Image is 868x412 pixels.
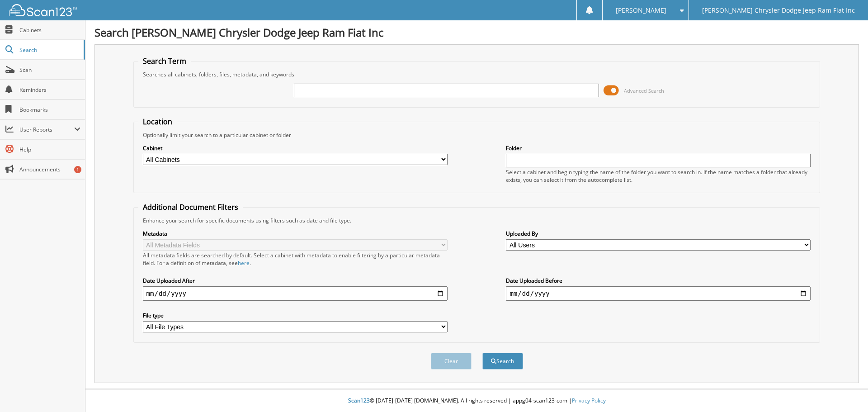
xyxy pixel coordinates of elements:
span: User Reports [19,126,74,133]
span: [PERSON_NAME] [616,8,666,13]
label: Date Uploaded After [143,277,448,284]
div: Optionally limit your search to a particular cabinet or folder [138,131,816,139]
span: Search [19,46,79,54]
label: Uploaded By [506,230,811,237]
span: [PERSON_NAME] Chrysler Dodge Jeep Ram Fiat Inc [702,8,855,13]
div: Select a cabinet and begin typing the name of the folder you want to search in. If the name match... [506,168,811,184]
span: Scan [19,66,80,74]
span: Reminders [19,86,80,94]
div: Searches all cabinets, folders, files, metadata, and keywords [138,71,816,78]
span: Bookmarks [19,106,80,114]
span: Announcements [19,166,80,173]
button: Clear [431,353,472,369]
label: Date Uploaded Before [506,277,811,284]
div: All metadata fields are searched by default. Select a cabinet with metadata to enable filtering b... [143,251,448,267]
div: Enhance your search for specific documents using filters such as date and file type. [138,217,816,224]
input: end [506,286,811,301]
legend: Search Term [138,56,191,66]
div: 1 [74,166,81,173]
label: Folder [506,144,811,152]
a: here [238,259,250,267]
label: Cabinet [143,144,448,152]
label: Metadata [143,230,448,237]
legend: Additional Document Filters [138,202,243,212]
label: File type [143,312,448,319]
span: Cabinets [19,26,80,34]
img: scan123-logo-white.svg [9,4,77,16]
legend: Location [138,117,177,127]
h1: Search [PERSON_NAME] Chrysler Dodge Jeep Ram Fiat Inc [94,25,859,40]
div: © [DATE]-[DATE] [DOMAIN_NAME]. All rights reserved | appg04-scan123-com | [85,390,868,412]
input: start [143,286,448,301]
span: Advanced Search [624,87,664,94]
span: Scan123 [348,397,370,404]
span: Help [19,146,80,153]
button: Search [482,353,523,369]
a: Privacy Policy [572,397,606,404]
